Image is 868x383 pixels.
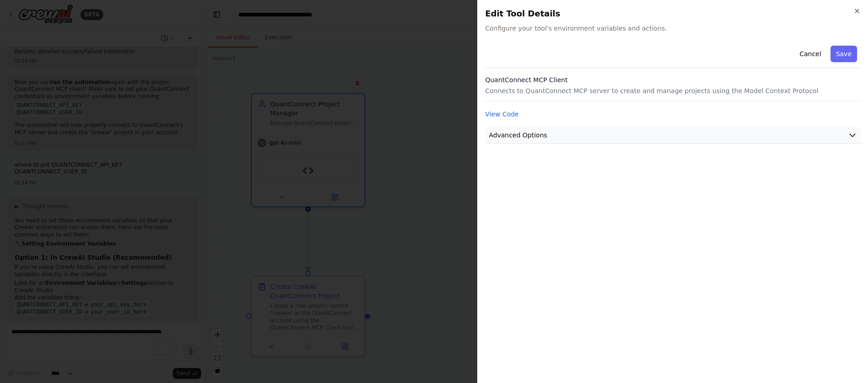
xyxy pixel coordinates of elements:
button: Advanced Options [485,127,861,144]
p: Connects to QuantConnect MCP server to create and manage projects using the Model Context Protocol [485,86,861,95]
h2: Edit Tool Details [485,7,861,20]
button: View Code [485,110,519,119]
h3: QuantConnect MCP Client [485,75,861,84]
span: Configure your tool's environment variables and actions. [485,24,861,33]
button: Cancel [794,46,826,62]
span: Advanced Options [489,131,547,140]
button: Save [831,46,857,62]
